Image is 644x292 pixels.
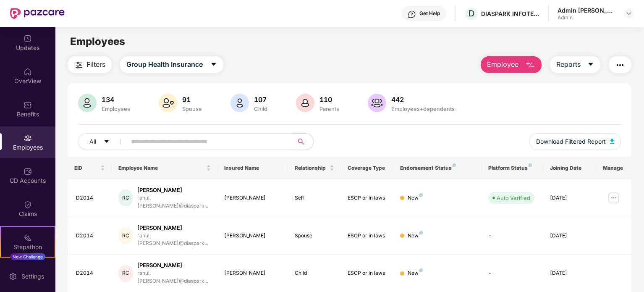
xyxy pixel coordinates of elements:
img: New Pazcare Logo [10,8,65,19]
div: New [408,232,423,240]
span: Employee Name [118,165,204,171]
div: Employees [100,105,132,112]
div: Parents [318,105,341,112]
th: EID [68,157,112,179]
div: DIASPARK INFOTECH PRIVATE LIMITED [481,10,540,18]
div: Employees+dependents [390,105,456,112]
img: svg+xml;base64,PHN2ZyB4bWxucz0iaHR0cDovL3d3dy53My5vcmcvMjAwMC9zdmciIHdpZHRoPSIyMSIgaGVpZ2h0PSIyMC... [24,234,32,242]
img: svg+xml;base64,PHN2ZyB4bWxucz0iaHR0cDovL3d3dy53My5vcmcvMjAwMC9zdmciIHdpZHRoPSI4IiBoZWlnaHQ9IjgiIH... [453,163,456,167]
div: New [408,194,423,202]
div: Admin [PERSON_NAME] [558,6,616,14]
div: [PERSON_NAME] [137,261,211,269]
img: svg+xml;base64,PHN2ZyB4bWxucz0iaHR0cDovL3d3dy53My5vcmcvMjAwMC9zdmciIHdpZHRoPSI4IiBoZWlnaHQ9IjgiIH... [419,231,423,234]
div: Child [252,105,269,112]
button: Allcaret-down [78,133,129,150]
div: ESCP or in laws [348,194,387,202]
div: [DATE] [550,269,589,277]
span: search [293,138,309,145]
button: Filters [68,56,112,73]
div: [DATE] [550,232,589,240]
span: Relationship [295,165,328,171]
img: svg+xml;base64,PHN2ZyB4bWxucz0iaHR0cDovL3d3dy53My5vcmcvMjAwMC9zdmciIHhtbG5zOnhsaW5rPSJodHRwOi8vd3... [159,94,177,112]
img: svg+xml;base64,PHN2ZyB4bWxucz0iaHR0cDovL3d3dy53My5vcmcvMjAwMC9zdmciIHhtbG5zOnhsaW5rPSJodHRwOi8vd3... [525,60,535,70]
div: RC [118,265,133,282]
img: svg+xml;base64,PHN2ZyB4bWxucz0iaHR0cDovL3d3dy53My5vcmcvMjAwMC9zdmciIHdpZHRoPSI4IiBoZWlnaHQ9IjgiIH... [419,193,423,197]
div: Self [295,194,334,202]
span: Employee [487,59,518,70]
span: caret-down [104,139,110,145]
img: svg+xml;base64,PHN2ZyB4bWxucz0iaHR0cDovL3d3dy53My5vcmcvMjAwMC9zdmciIHhtbG5zOnhsaW5rPSJodHRwOi8vd3... [78,94,97,112]
div: 442 [390,95,456,104]
img: svg+xml;base64,PHN2ZyBpZD0iQmVuZWZpdHMiIHhtbG5zPSJodHRwOi8vd3d3LnczLm9yZy8yMDAwL3N2ZyIgd2lkdGg9Ij... [24,101,32,109]
img: manageButton [607,191,620,205]
img: svg+xml;base64,PHN2ZyBpZD0iQ0RfQWNjb3VudHMiIGRhdGEtbmFtZT0iQ0QgQWNjb3VudHMiIHhtbG5zPSJodHRwOi8vd3... [24,167,32,176]
div: Settings [19,272,47,281]
img: svg+xml;base64,PHN2ZyB4bWxucz0iaHR0cDovL3d3dy53My5vcmcvMjAwMC9zdmciIHhtbG5zOnhsaW5rPSJodHRwOi8vd3... [230,94,249,112]
th: Manage [596,157,631,179]
span: Download Filtered Report [536,137,606,146]
th: Insured Name [217,157,288,179]
span: All [89,137,96,146]
div: D2014 [76,269,105,277]
td: - [482,217,543,255]
div: D2014 [76,232,105,240]
div: [PERSON_NAME] [137,186,211,194]
div: Stepathon [1,243,55,251]
span: D [469,8,474,18]
button: Reportscaret-down [550,56,600,73]
div: [PERSON_NAME] [224,194,281,202]
img: svg+xml;base64,PHN2ZyB4bWxucz0iaHR0cDovL3d3dy53My5vcmcvMjAwMC9zdmciIHdpZHRoPSIyNCIgaGVpZ2h0PSIyNC... [615,60,625,70]
div: RC [118,189,133,206]
div: Spouse [181,105,204,112]
div: rahul.[PERSON_NAME]@diaspark... [137,232,211,248]
div: New [408,269,423,277]
img: svg+xml;base64,PHN2ZyBpZD0iRHJvcGRvd24tMzJ4MzIiIHhtbG5zPSJodHRwOi8vd3d3LnczLm9yZy8yMDAwL3N2ZyIgd2... [626,10,632,17]
th: Joining Date [543,157,596,179]
div: [PERSON_NAME] [224,232,281,240]
div: 110 [318,95,341,104]
div: Auto Verified [497,194,530,202]
div: [DATE] [550,194,589,202]
img: svg+xml;base64,PHN2ZyB4bWxucz0iaHR0cDovL3d3dy53My5vcmcvMjAwMC9zdmciIHhtbG5zOnhsaW5rPSJodHRwOi8vd3... [610,139,614,144]
img: svg+xml;base64,PHN2ZyB4bWxucz0iaHR0cDovL3d3dy53My5vcmcvMjAwMC9zdmciIHhtbG5zOnhsaW5rPSJodHRwOi8vd3... [296,94,314,112]
img: svg+xml;base64,PHN2ZyB4bWxucz0iaHR0cDovL3d3dy53My5vcmcvMjAwMC9zdmciIHhtbG5zOnhsaW5rPSJodHRwOi8vd3... [368,94,386,112]
div: 91 [181,95,204,104]
div: 107 [252,95,269,104]
img: svg+xml;base64,PHN2ZyB4bWxucz0iaHR0cDovL3d3dy53My5vcmcvMjAwMC9zdmciIHdpZHRoPSIyNCIgaGVpZ2h0PSIyNC... [74,60,84,70]
div: Child [295,269,334,277]
div: Spouse [295,232,334,240]
img: svg+xml;base64,PHN2ZyBpZD0iRW1wbG95ZWVzIiB4bWxucz0iaHR0cDovL3d3dy53My5vcmcvMjAwMC9zdmciIHdpZHRoPS... [24,134,32,142]
div: Platform Status [488,165,537,171]
div: 134 [100,95,132,104]
th: Employee Name [112,157,217,179]
span: Group Health Insurance [126,59,203,70]
div: [PERSON_NAME] [137,224,211,232]
img: svg+xml;base64,PHN2ZyBpZD0iVXBkYXRlZCIgeG1sbnM9Imh0dHA6Ly93d3cudzMub3JnLzIwMDAvc3ZnIiB3aWR0aD0iMj... [24,34,32,43]
div: Admin [558,14,616,21]
button: search [293,133,314,150]
button: Download Filtered Report [529,133,621,150]
img: svg+xml;base64,PHN2ZyBpZD0iSG9tZSIgeG1sbnM9Imh0dHA6Ly93d3cudzMub3JnLzIwMDAvc3ZnIiB3aWR0aD0iMjAiIG... [24,68,32,76]
div: ESCP or in laws [348,232,387,240]
span: Reports [556,59,581,70]
div: New Challenge [10,253,45,260]
button: Group Health Insurancecaret-down [120,56,223,73]
th: Relationship [288,157,341,179]
img: svg+xml;base64,PHN2ZyBpZD0iQ2xhaW0iIHhtbG5zPSJodHRwOi8vd3d3LnczLm9yZy8yMDAwL3N2ZyIgd2lkdGg9IjIwIi... [24,200,32,209]
span: caret-down [587,61,594,68]
div: Endorsement Status [400,165,475,171]
th: Coverage Type [341,157,394,179]
div: [PERSON_NAME] [224,269,281,277]
img: svg+xml;base64,PHN2ZyBpZD0iU2V0dGluZy0yMHgyMCIgeG1sbnM9Imh0dHA6Ly93d3cudzMub3JnLzIwMDAvc3ZnIiB3aW... [9,272,17,281]
div: Get Help [419,10,440,17]
span: Employees [70,35,125,47]
span: caret-down [210,61,217,68]
div: rahul.[PERSON_NAME]@diaspark... [137,194,211,210]
span: EID [74,165,99,171]
div: rahul.[PERSON_NAME]@diaspark... [137,269,211,285]
div: D2014 [76,194,105,202]
div: RC [118,227,133,244]
span: Filters [86,59,105,70]
button: Employee [481,56,542,73]
img: svg+xml;base64,PHN2ZyB4bWxucz0iaHR0cDovL3d3dy53My5vcmcvMjAwMC9zdmciIHdpZHRoPSI4IiBoZWlnaHQ9IjgiIH... [419,268,423,272]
